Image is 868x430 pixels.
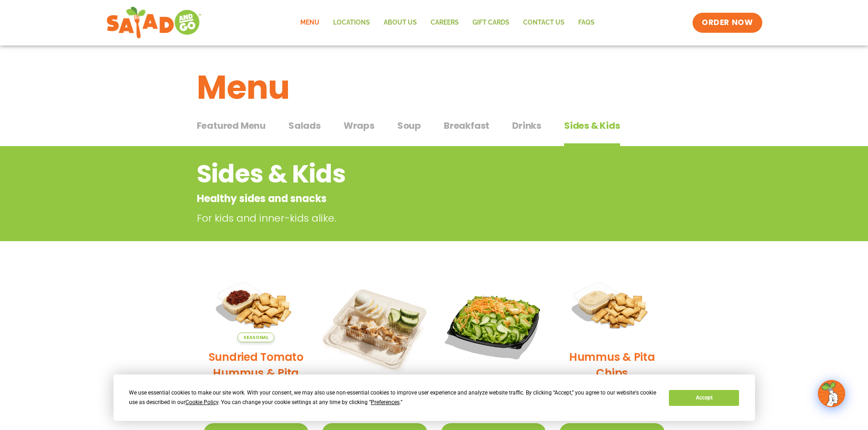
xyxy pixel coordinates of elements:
p: For kids and inner-kids alike. [197,211,602,226]
img: new-SAG-logo-768×292 [106,5,202,41]
img: Product photo for Sundried Tomato Hummus & Pita Chips [204,272,309,342]
a: GIFT CARDS [466,12,516,33]
a: FAQs [571,12,601,33]
span: ORDER NOW [702,17,753,28]
p: Healthy sides and snacks [197,191,598,206]
span: Sides & Kids [564,119,620,132]
a: About Us [377,12,424,33]
img: Product photo for Kids’ Salad [441,272,546,377]
span: Featured Menu [197,119,266,132]
span: Wraps [344,119,375,132]
a: Contact Us [516,12,571,33]
button: Accept [669,390,739,406]
img: Product photo for Hummus & Pita Chips [560,272,665,342]
div: We use essential cookies to make our site work. With your consent, we may also use non-essential ... [129,388,658,407]
a: Careers [424,12,466,33]
span: Preferences [371,399,400,405]
a: Menu [293,12,326,33]
h2: Sides & Kids [197,156,598,192]
img: Product photo for Snack Pack [322,272,427,377]
h1: Menu [197,63,672,112]
nav: Menu [293,12,601,33]
img: wpChatIcon [819,381,844,406]
span: Seasonal [237,333,274,342]
a: Locations [326,12,377,33]
span: Drinks [512,119,541,132]
span: Salads [288,119,321,132]
a: ORDER NOW [693,13,762,33]
h2: Sundried Tomato Hummus & Pita Chips [204,349,309,397]
div: Cookie Consent Prompt [113,374,755,421]
span: Soup [397,119,421,132]
span: Breakfast [444,119,489,132]
h2: Hummus & Pita Chips [560,349,665,381]
span: Cookie Policy [185,399,218,405]
div: Tabbed content [197,116,672,147]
